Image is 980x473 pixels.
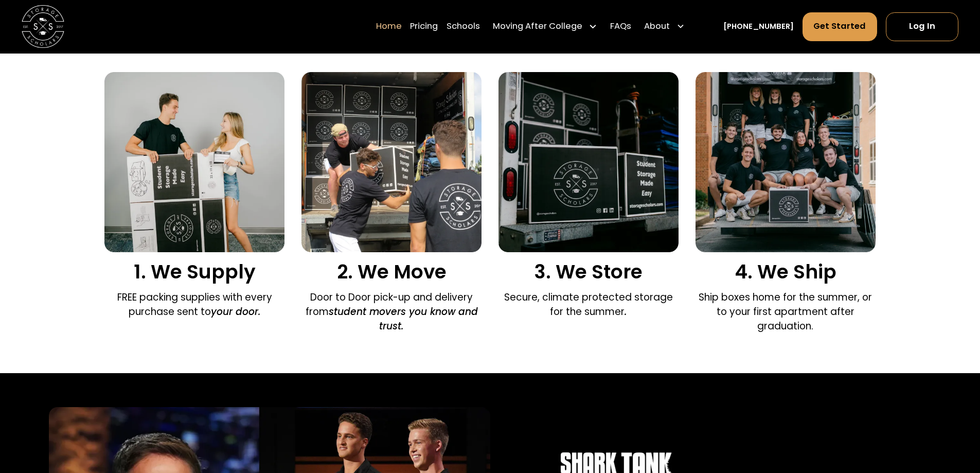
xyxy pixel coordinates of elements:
[447,12,480,42] a: Schools
[301,72,482,252] img: Door to door pick and delivery.
[644,21,670,33] div: About
[410,12,438,42] a: Pricing
[22,5,64,48] img: Storage Scholars main logo
[625,305,627,319] em: .
[498,290,679,319] p: Secure, climate protected storage for the summer
[696,72,876,252] img: We ship your belongings.
[376,12,402,42] a: Home
[723,21,794,32] a: [PHONE_NUMBER]
[886,12,958,41] a: Log In
[301,260,482,284] h3: 2. We Move
[104,72,284,252] img: We supply packing materials.
[696,290,876,334] p: Ship boxes home for the summer, or to your first apartment after graduation.
[640,12,689,42] div: About
[498,260,679,284] h3: 3. We Store
[489,12,602,42] div: Moving After College
[329,305,478,333] em: student movers you know and trust.
[610,12,631,42] a: FAQs
[803,12,878,41] a: Get Started
[301,290,482,334] p: Door to Door pick-up and delivery from
[493,21,582,33] div: Moving After College
[696,260,876,284] h3: 4. We Ship
[104,290,284,319] p: FREE packing supplies with every purchase sent to
[104,260,284,284] h3: 1. We Supply
[211,305,261,319] em: your door.
[498,72,679,252] img: We store your boxes.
